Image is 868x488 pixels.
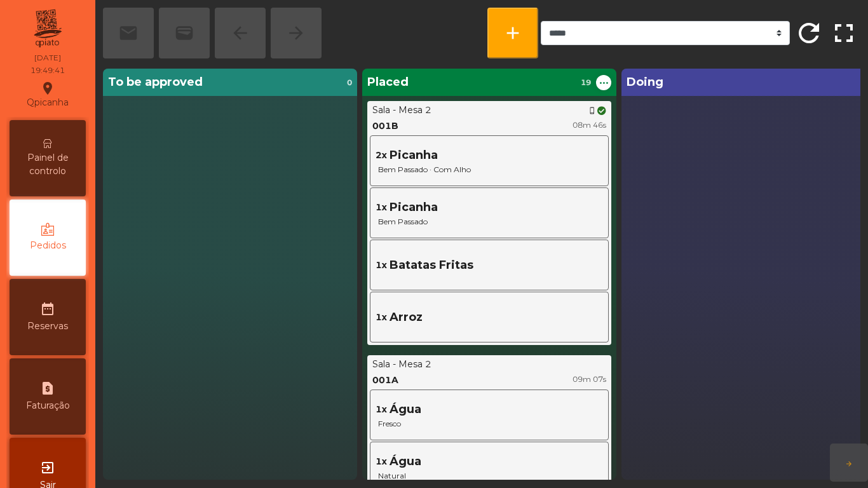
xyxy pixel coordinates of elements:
span: add [503,23,523,43]
span: Água [390,453,421,470]
span: 19 [581,77,591,88]
span: Arroz [390,309,423,326]
span: phone_iphone [588,107,596,114]
span: refresh [794,18,824,48]
div: Qpicanha [27,79,69,111]
span: 1x [376,311,387,324]
span: Natural [376,470,603,482]
span: Água [390,401,421,418]
div: [DATE] [34,52,61,64]
button: add [487,8,538,58]
span: Batatas Fritas [390,257,473,274]
span: 1x [376,455,387,468]
span: Picanha [390,199,438,216]
div: Mesa 2 [398,358,431,371]
div: Sala - [372,104,396,117]
div: 19:49:41 [31,65,65,76]
span: 1x [376,259,387,272]
button: ... [596,75,611,90]
div: Sala - [372,358,396,371]
span: 1x [376,403,387,416]
span: fullscreen [829,18,859,48]
div: 001B [372,119,398,133]
button: refresh [792,8,825,58]
span: 2x [376,149,387,162]
span: Placed [367,74,409,91]
i: location_on [40,81,55,96]
span: Bem Passado · Com Alho [376,164,603,175]
span: Picanha [390,147,438,164]
span: Reservas [27,320,68,333]
span: Faturação [26,399,70,412]
span: To be approved [108,74,203,91]
span: Fresco [376,418,603,430]
span: 0 [347,77,352,88]
img: qpiato [32,6,63,51]
i: date_range [40,301,55,316]
span: Doing [627,74,663,91]
button: arrow_forward [830,444,868,482]
span: 1x [376,201,387,214]
div: 001A [372,374,398,387]
span: 09m 07s [573,374,606,384]
div: Mesa 2 [398,104,431,117]
span: Bem Passado [376,216,603,227]
span: Painel de controlo [13,151,83,178]
i: request_page [40,381,55,396]
button: fullscreen [828,8,860,58]
span: Pedidos [30,239,66,252]
i: exit_to_app [40,460,55,475]
span: arrow_forward [845,460,853,468]
span: 08m 46s [573,120,606,130]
